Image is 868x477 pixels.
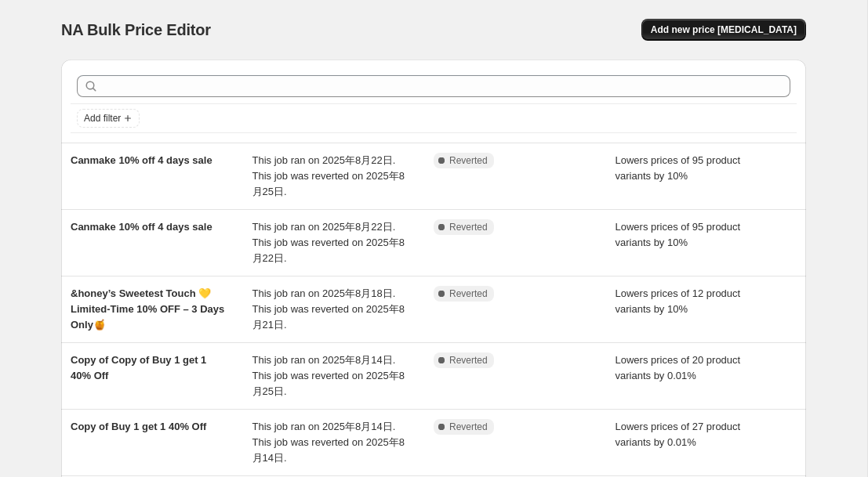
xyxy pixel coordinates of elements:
span: Add new price [MEDICAL_DATA] [651,23,797,36]
span: This job ran on 2025年8月18日. This job was reverted on 2025年8月21日. [252,287,405,331]
span: Reverted [449,287,488,300]
span: Lowers prices of 27 product variants by 0.01% [616,421,741,448]
span: Reverted [449,154,488,167]
span: Reverted [449,354,488,367]
span: This job ran on 2025年8月22日. This job was reverted on 2025年8月22日. [252,221,405,264]
span: Lowers prices of 95 product variants by 10% [616,221,741,248]
button: Add new price [MEDICAL_DATA] [641,19,806,41]
span: Add filter [84,112,121,125]
span: Lowers prices of 20 product variants by 0.01% [616,354,741,381]
button: Add filter [77,109,140,128]
span: This job ran on 2025年8月22日. This job was reverted on 2025年8月25日. [252,154,405,197]
span: This job ran on 2025年8月14日. This job was reverted on 2025年8月14日. [252,421,405,464]
span: Lowers prices of 95 product variants by 10% [616,154,741,182]
span: Canmake 10% off 4 days sale [71,154,212,166]
span: Copy of Copy of Buy 1 get 1 40% Off [71,354,206,381]
span: Reverted [449,221,488,233]
span: &honey’s Sweetest Touch 💛 Limited-Time 10% OFF – 3 Days Only🍯 [71,287,224,331]
span: Lowers prices of 12 product variants by 10% [616,287,741,315]
span: NA Bulk Price Editor [61,21,211,38]
span: Copy of Buy 1 get 1 40% Off [71,421,206,432]
span: This job ran on 2025年8月14日. This job was reverted on 2025年8月25日. [252,354,405,397]
span: Canmake 10% off 4 days sale [71,221,212,233]
span: Reverted [449,421,488,433]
